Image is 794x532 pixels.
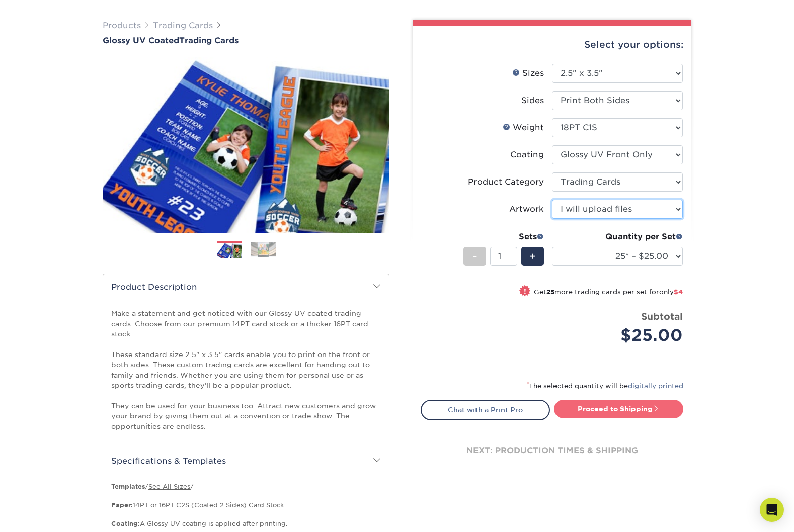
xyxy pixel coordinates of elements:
b: Templates [111,483,145,490]
span: Glossy UV Coated [103,36,179,45]
p: Make a statement and get noticed with our Glossy UV coated trading cards. Choose from our premium... [111,308,381,431]
div: Select your options: [421,26,683,64]
img: Trading Cards 02 [251,242,276,257]
span: - [472,249,477,264]
div: Quantity per Set [552,231,683,243]
a: Products [103,21,141,30]
small: The selected quantity will be [527,382,683,390]
h1: Trading Cards [103,36,389,45]
div: Sizes [512,67,544,79]
a: Trading Cards [153,21,213,30]
div: Artwork [509,203,544,215]
strong: Coating: [111,520,140,527]
img: Trading Cards 01 [217,242,242,259]
a: Proceed to Shipping [554,400,683,418]
img: Glossy UV Coated 01 [103,46,389,244]
div: Product Category [468,176,544,188]
a: digitally printed [628,382,683,390]
span: ! [524,286,526,297]
div: next: production times & shipping [421,420,683,481]
h2: Specifications & Templates [103,448,389,474]
a: Glossy UV CoatedTrading Cards [103,36,389,45]
span: + [529,249,536,264]
div: Weight [503,122,544,134]
strong: 25 [546,288,554,296]
iframe: Google Customer Reviews [3,501,86,528]
span: $4 [674,288,683,296]
strong: Paper: [111,501,133,509]
div: Sides [521,95,544,107]
div: Open Intercom Messenger [760,498,784,522]
small: Get more trading cards per set for [534,288,683,298]
div: Coating [510,149,544,161]
strong: Subtotal [641,311,683,322]
h2: Product Description [103,274,389,300]
span: only [659,288,683,296]
div: $25.00 [560,323,683,347]
a: See All Sizes [148,483,190,490]
a: Chat with a Print Pro [421,400,550,420]
div: Sets [463,231,544,243]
